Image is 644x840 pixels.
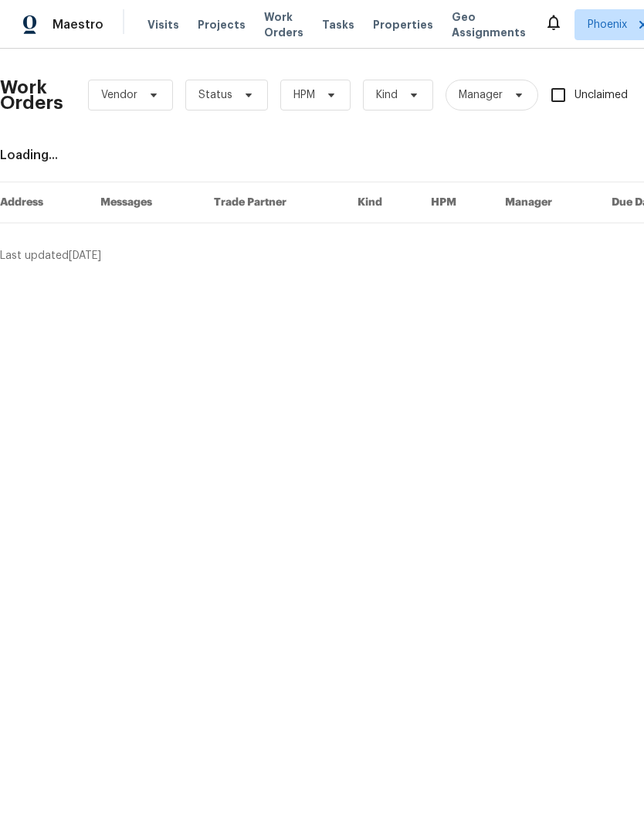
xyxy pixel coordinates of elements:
[198,17,246,32] span: Projects
[198,87,232,103] span: Status
[588,17,627,32] span: Phoenix
[376,87,398,103] span: Kind
[459,87,503,103] span: Manager
[373,17,433,32] span: Properties
[345,182,419,223] th: Kind
[293,87,315,103] span: HPM
[452,9,526,40] span: Geo Assignments
[101,87,137,103] span: Vendor
[264,9,303,40] span: Work Orders
[419,182,493,223] th: HPM
[69,250,101,261] span: [DATE]
[322,19,354,30] span: Tasks
[53,17,103,32] span: Maestro
[202,182,346,223] th: Trade Partner
[147,17,179,32] span: Visits
[493,182,599,223] th: Manager
[575,87,628,104] span: Unclaimed
[88,182,202,223] th: Messages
